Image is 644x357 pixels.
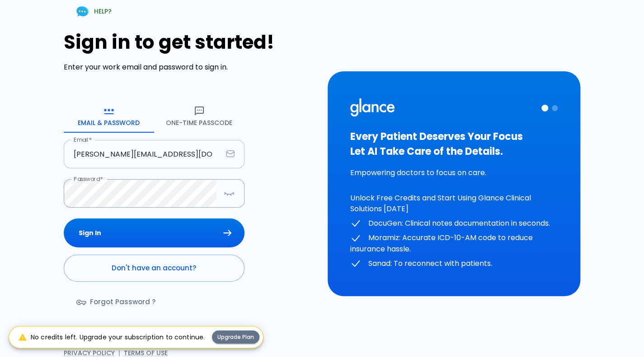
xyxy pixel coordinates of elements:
[350,258,558,269] p: Sanad: To reconnect with patients.
[18,329,205,345] div: No credits left. Upgrade your subscription to continue.
[64,31,317,53] h1: Sign in to get started!
[64,140,222,168] input: dr.ahmed@clinic.com
[74,136,92,144] label: Email
[350,193,558,214] p: Unlock Free Credits and Start Using Glance Clinical Solutions [DATE]
[64,255,244,282] a: Don't have an account?
[64,218,244,248] button: Sign In
[64,62,317,73] p: Enter your work email and password to sign in.
[212,330,259,343] button: Upgrade Plan
[350,232,558,255] p: Moramiz: Accurate ICD-10-AM code to reduce insurance hassle.
[350,167,558,178] p: Empowering doctors to focus on care.
[350,129,558,159] h3: Every Patient Deserves Your Focus Let AI Take Care of the Details.
[64,100,154,133] button: Email & Password
[350,218,558,229] p: DocuGen: Clinical notes documentation in seconds.
[64,289,170,315] a: Forgot Password ?
[75,4,90,19] img: Chat Support
[74,175,103,183] label: Password
[154,100,244,133] button: One-Time Passcode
